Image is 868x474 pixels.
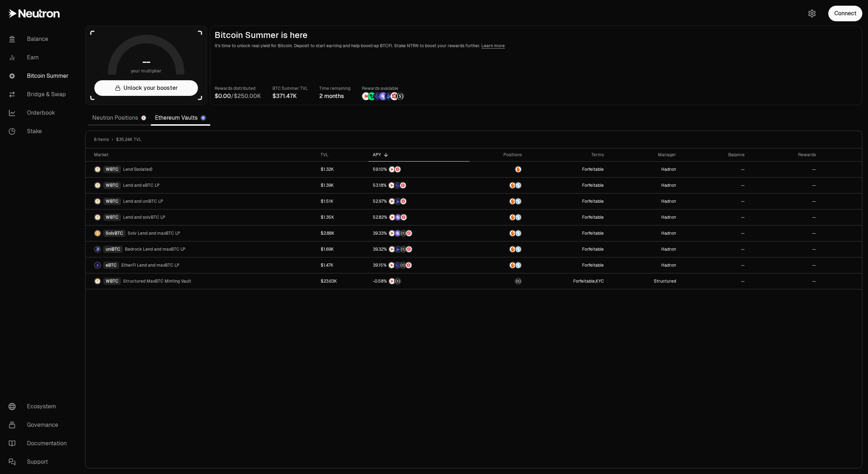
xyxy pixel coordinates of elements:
[215,85,261,92] p: Rewards distributed
[828,6,862,21] button: Connect
[142,116,146,120] img: Neutron Logo
[749,273,820,289] a: --
[95,278,100,284] img: WBTC Logo
[680,273,749,289] a: --
[373,198,465,205] button: NTRNBedrock DiamondsMars Fragments
[749,225,820,241] a: --
[151,111,210,125] a: Ethereum Vaults
[400,198,406,204] img: Mars Fragments
[316,225,369,241] a: $2.88K
[582,214,604,220] button: Forfeitable
[526,241,608,257] a: Forfeitable
[103,182,121,189] div: WBTC
[573,278,604,284] span: ,
[582,167,604,172] button: Forfeitable
[103,198,121,205] div: WBTC
[680,225,749,241] a: --
[316,257,369,273] a: $1.47K
[515,214,521,220] img: Supervault
[510,262,515,268] img: Amber
[123,278,191,284] span: Structured MaxBTC Minting Vault
[474,166,522,173] button: Amber
[395,198,400,204] img: Bedrock Diamonds
[95,262,100,268] img: eBTC Logo
[95,246,100,252] img: uniBTC Logo
[515,167,521,172] img: Amber
[596,278,604,284] button: KYC
[406,246,412,252] img: Mars Fragments
[608,241,680,257] a: Hadron
[85,178,316,193] a: WBTC LogoWBTCLend and eBTC LP
[88,111,151,125] a: Neutron Positions
[385,92,393,100] img: Bedrock Diamonds
[389,278,395,284] img: NTRN
[142,56,150,67] h1: --
[316,162,369,177] a: $1.32K
[685,152,745,158] div: Balance
[515,246,521,252] img: Supervault
[369,178,470,193] a: NTRNEtherFi PointsMars Fragments
[470,162,526,177] a: Amber
[470,241,526,257] a: AmberSupervault
[608,225,680,241] a: Hadron
[103,278,121,285] div: WBTC
[389,167,395,172] img: NTRN
[680,241,749,257] a: --
[389,246,395,252] img: NTRN
[103,214,121,221] div: WBTC
[470,209,526,225] a: AmberSupervault
[3,397,77,416] a: Ecosystem
[395,167,400,172] img: Mars Fragments
[526,178,608,193] a: Forfeitable
[582,182,604,188] button: Forfeitable
[608,273,680,289] a: Structured
[319,85,350,92] p: Time remaining
[680,257,749,273] a: --
[470,273,526,289] a: maxBTC
[316,209,369,225] a: $1.35K
[749,194,820,209] a: --
[526,209,608,225] a: Forfeitable
[515,230,521,236] img: Supervault
[526,225,608,241] a: Forfeitable
[85,257,316,273] a: eBTC LogoeBTCEtherFi Lend and maxBTC LP
[749,178,820,193] a: --
[272,85,308,92] p: BTC Summer TVL
[373,278,465,285] button: NTRNStructured Points
[573,278,595,284] button: Forfeitable
[373,246,465,253] button: NTRNBedrock DiamondsStructured PointsMars Fragments
[474,278,522,285] button: maxBTC
[612,152,676,158] div: Manager
[582,198,604,204] button: Forfeitable
[373,152,465,158] div: APY
[389,182,394,188] img: NTRN
[395,214,401,220] img: Solv Points
[116,137,142,142] span: $35.24K TVL
[515,262,521,268] img: Supervault
[474,262,522,269] button: AmberSupervault
[3,85,77,104] a: Bridge & Swap
[753,152,816,158] div: Rewards
[103,262,119,269] div: eBTC
[391,92,398,100] img: Mars Fragments
[373,182,465,189] button: NTRNEtherFi PointsMars Fragments
[749,257,820,273] a: --
[526,194,608,209] a: Forfeitable
[123,182,160,188] span: Lend and eBTC LP
[526,162,608,177] a: Forfeitable
[131,67,162,75] span: your multiplier
[215,92,261,100] div: /
[368,92,376,100] img: Lombard Lux
[389,198,395,204] img: NTRN
[95,198,100,204] img: WBTC Logo
[95,214,100,220] img: WBTC Logo
[515,182,521,188] img: Supervault
[530,152,604,158] div: Terms
[470,257,526,273] a: AmberSupervault
[3,48,77,67] a: Earn
[394,182,400,188] img: EtherFi Points
[406,262,411,268] img: Mars Fragments
[3,67,77,85] a: Bitcoin Summer
[510,182,515,188] img: Amber
[389,262,394,268] img: NTRN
